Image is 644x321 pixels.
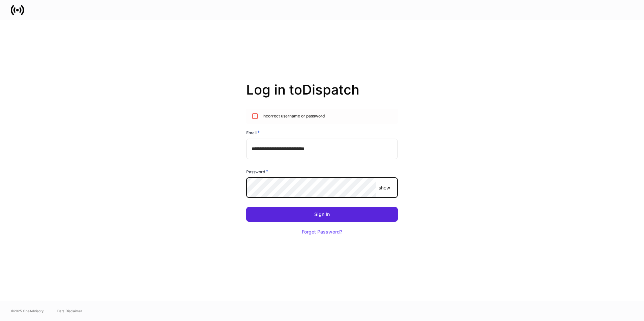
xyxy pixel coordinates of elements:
[379,184,390,191] p: show
[246,129,260,136] h6: Email
[262,111,325,122] div: Incorrect username or password
[57,308,82,314] a: Data Disclaimer
[302,229,342,234] div: Forgot Password?
[246,207,398,222] button: Sign In
[246,168,268,175] h6: Password
[293,224,351,239] button: Forgot Password?
[362,184,371,192] keeper-lock: Open Keeper Popup
[11,308,44,314] span: © 2025 OneAdvisory
[314,212,330,217] div: Sign In
[246,82,398,109] h2: Log in to Dispatch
